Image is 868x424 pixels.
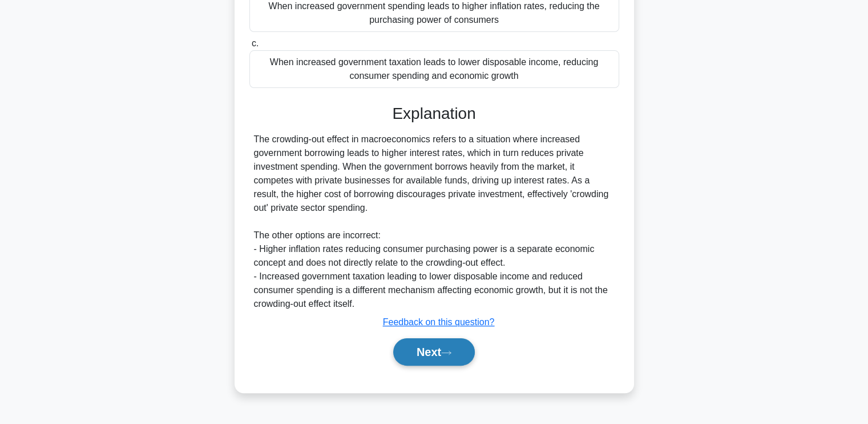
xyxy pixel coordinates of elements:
[249,50,619,88] div: When increased government taxation leads to lower disposable income, reducing consumer spending a...
[383,317,495,327] a: Feedback on this question?
[256,104,612,123] h3: Explanation
[254,133,615,311] div: The crowding-out effect in macroeconomics refers to a situation where increased government borrow...
[252,38,259,48] span: c.
[393,338,475,366] button: Next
